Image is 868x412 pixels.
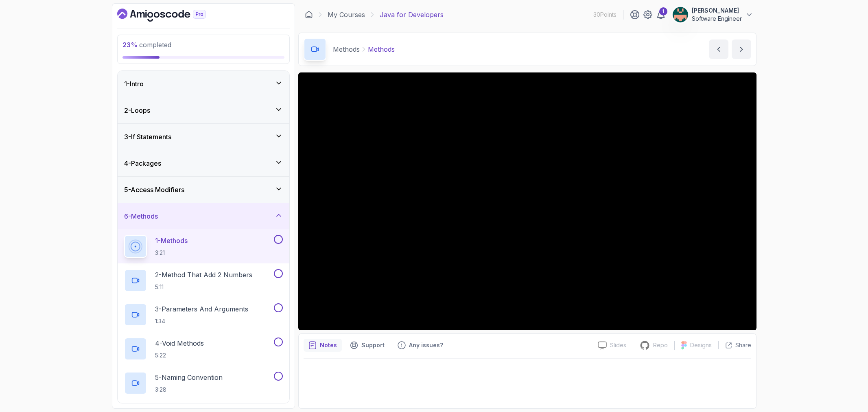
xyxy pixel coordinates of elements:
button: Feedback button [393,339,448,352]
h3: 2 - Loops [124,105,150,115]
p: Share [735,341,751,349]
h3: 5 - Access Modifiers [124,185,184,195]
button: 2-Loops [118,97,289,123]
span: completed [122,41,171,49]
p: 4 - Void Methods [155,338,204,348]
p: 5:22 [155,351,204,359]
button: 4-Packages [118,150,289,176]
p: Any issues? [409,341,443,349]
h3: 3 - If Statements [124,132,171,142]
p: 1 - Methods [155,236,188,245]
p: Java for Developers [380,10,444,20]
a: Dashboard [117,9,225,22]
button: Share [718,341,751,349]
p: Designs [690,341,712,349]
button: 1-Methods3:21 [124,235,283,258]
button: notes button [304,339,342,352]
button: 3-If Statements [118,124,289,150]
p: Repo [653,341,668,349]
p: Methods [333,44,360,54]
button: Support button [345,339,389,352]
p: 30 Points [593,11,617,19]
h3: 4 - Packages [124,158,161,168]
div: 1 [659,7,667,15]
p: 1:34 [155,317,248,325]
p: Slides [610,341,626,349]
a: 1 [656,10,666,20]
p: 5:11 [155,283,252,291]
p: 2 - Method That Add 2 Numbers [155,270,252,280]
button: 2-Method That Add 2 Numbers5:11 [124,269,283,292]
p: Support [361,341,385,349]
a: Dashboard [305,11,313,19]
p: Notes [320,341,337,349]
button: 5-Access Modifiers [118,177,289,203]
h3: 6 - Methods [124,211,158,221]
p: 3:21 [155,249,188,257]
h3: 1 - Intro [124,79,144,89]
p: [PERSON_NAME] [692,7,742,15]
p: Methods [368,44,395,54]
p: 3:28 [155,386,223,394]
button: 3-Parameters And Arguments1:34 [124,303,283,326]
a: My Courses [328,10,365,20]
p: 5 - Naming Convention [155,373,223,382]
p: 3 - Parameters And Arguments [155,304,248,314]
button: 5-Naming Convention3:28 [124,372,283,394]
button: 6-Methods [118,203,289,229]
button: next content [732,39,751,59]
button: 4-Void Methods5:22 [124,337,283,360]
iframe: 1 - Methods [298,72,756,330]
button: user profile image[PERSON_NAME]Software Engineer [672,7,753,23]
button: previous content [709,39,728,59]
button: 1-Intro [118,71,289,97]
p: Software Engineer [692,15,742,23]
span: 23 % [122,41,138,49]
img: user profile image [673,7,688,22]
